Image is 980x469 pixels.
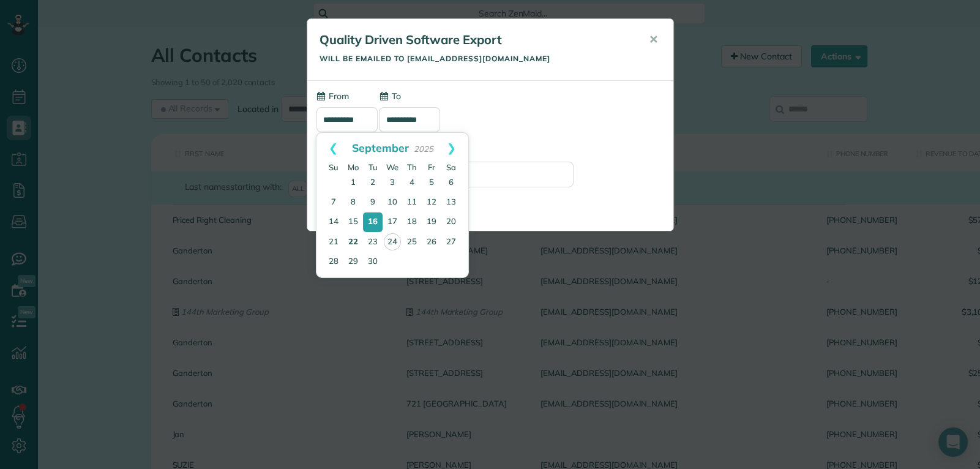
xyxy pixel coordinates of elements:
[368,162,378,172] span: Tuesday
[422,212,441,232] a: 19
[446,162,456,172] span: Saturday
[414,144,433,154] span: 2025
[343,193,363,212] a: 8
[379,90,400,102] label: To
[363,233,383,252] a: 23
[402,173,422,193] a: 4
[383,212,402,232] a: 17
[343,212,363,232] a: 15
[329,162,339,172] span: Sunday
[352,141,409,154] span: September
[441,233,461,252] a: 27
[422,233,441,252] a: 26
[343,252,363,272] a: 29
[320,54,632,62] h5: Will be emailed to [EMAIL_ADDRESS][DOMAIN_NAME]
[343,233,363,252] a: 22
[324,212,343,232] a: 14
[441,212,461,232] a: 20
[428,162,435,172] span: Friday
[316,144,664,157] label: (Optional) Send a copy of this email to:
[316,133,350,163] a: Prev
[441,193,461,212] a: 13
[407,162,417,172] span: Thursday
[324,252,343,272] a: 28
[384,233,401,250] a: 24
[343,173,363,193] a: 1
[422,193,441,212] a: 12
[348,162,359,172] span: Monday
[363,173,383,193] a: 2
[402,212,422,232] a: 18
[649,32,658,47] span: ✕
[441,173,461,193] a: 6
[402,193,422,212] a: 11
[324,233,343,252] a: 21
[363,252,383,272] a: 30
[324,193,343,212] a: 7
[386,162,398,172] span: Wednesday
[383,173,402,193] a: 3
[363,212,383,232] a: 16
[320,31,632,48] h5: Quality Driven Software Export
[435,133,468,163] a: Next
[316,90,349,102] label: From
[363,193,383,212] a: 9
[402,233,422,252] a: 25
[422,173,441,193] a: 5
[383,193,402,212] a: 10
